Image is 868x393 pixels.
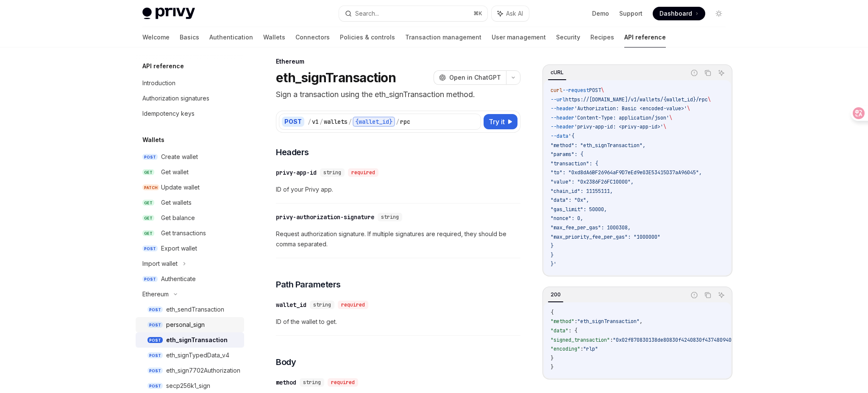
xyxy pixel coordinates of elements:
a: GETGet balance [136,210,244,226]
div: Update wallet [161,182,200,192]
p: Sign a transaction using the eth_signTransaction method. [276,89,520,100]
span: "rlp" [583,346,598,352]
span: "to": "0xd8dA6BF26964aF9D7eEd9e03E53415D37aA96045", [551,169,702,176]
span: POST [147,322,163,328]
span: POST [142,276,158,282]
span: POST [142,154,158,160]
span: "gas_limit": 50000, [551,206,607,213]
a: Basics [180,27,199,47]
span: \ [663,123,666,130]
span: : [610,337,613,343]
div: {wallet_id} [353,117,395,127]
div: cURL [548,67,566,78]
div: / [348,117,352,126]
span: POST [147,352,163,359]
a: API reference [624,27,666,47]
span: POST [142,245,158,252]
span: "max_priority_fee_per_gas": "1000000" [551,234,660,240]
a: GETGet transactions [136,226,244,241]
span: Body [276,356,296,368]
span: } [551,355,554,362]
a: Security [556,27,580,47]
span: POST [147,337,163,343]
span: ID of your Privy app. [276,184,520,195]
div: required [348,168,378,177]
a: Dashboard [653,7,705,20]
button: Report incorrect code [689,67,700,78]
a: Idempotency keys [136,106,244,121]
div: Import wallet [142,259,178,269]
button: Copy the contents from the code block [702,290,713,301]
span: \ [601,87,604,94]
span: "value": "0x2386F26FC10000", [551,178,634,185]
span: GET [142,215,154,221]
span: https://[DOMAIN_NAME]/v1/wallets/{wallet_id}/rpc [565,96,708,103]
span: Path Parameters [276,279,341,290]
span: GET [142,169,154,176]
button: Report incorrect code [689,290,700,301]
a: Welcome [142,27,170,47]
div: 200 [548,290,563,300]
span: GET [142,230,154,237]
div: Authenticate [161,274,196,284]
span: } [551,364,554,371]
a: User management [492,27,546,47]
span: "nonce": 0, [551,215,583,222]
span: "encoding" [551,346,580,352]
a: POSTeth_sendTransaction [136,302,244,317]
div: / [320,117,323,126]
a: Connectors [295,27,330,47]
button: Ask AI [716,290,727,301]
span: '{ [568,133,574,139]
a: Wallets [263,27,285,47]
a: POSTAuthenticate [136,271,244,287]
span: 'Authorization: Basic <encoded-value>' [574,105,687,112]
span: PATCH [142,184,159,191]
div: personal_sign [166,320,205,330]
a: Policies & controls [340,27,395,47]
div: Get wallets [161,198,192,208]
span: string [313,301,331,308]
div: POST [282,117,304,127]
span: string [323,169,341,176]
div: privy-authorization-signature [276,213,374,221]
a: POSTCreate wallet [136,149,244,164]
span: : [580,346,583,352]
span: ID of the wallet to get. [276,317,520,327]
span: POST [147,368,163,374]
div: Export wallet [161,243,197,254]
span: string [303,379,321,386]
span: curl [551,87,562,94]
span: Try it [489,117,505,127]
div: Search... [355,8,379,19]
span: --header [551,123,574,130]
div: secp256k1_sign [166,381,210,391]
span: POST [147,383,163,389]
img: light logo [142,8,195,20]
a: POSTeth_signTransaction [136,332,244,348]
div: required [338,301,368,309]
span: "eth_signTransaction" [577,318,640,325]
button: Open in ChatGPT [434,70,506,85]
span: POST [589,87,601,94]
span: } [551,252,554,259]
span: --header [551,114,574,121]
span: "method" [551,318,574,325]
div: Create wallet [161,152,198,162]
div: wallets [324,117,348,126]
a: POSTExport wallet [136,241,244,256]
span: "chain_id": 11155111, [551,188,613,195]
div: Ethereum [276,57,520,66]
button: Try it [484,114,517,129]
div: v1 [312,117,319,126]
span: Dashboard [659,9,692,18]
span: Headers [276,146,309,158]
a: PATCHUpdate wallet [136,180,244,195]
div: Get balance [161,213,195,223]
div: Authorization signatures [142,93,209,103]
span: 'Content-Type: application/json' [574,114,669,121]
h1: eth_signTransaction [276,70,396,85]
a: Demo [592,9,609,18]
span: : [574,318,577,325]
a: POSTpersonal_sign [136,317,244,332]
